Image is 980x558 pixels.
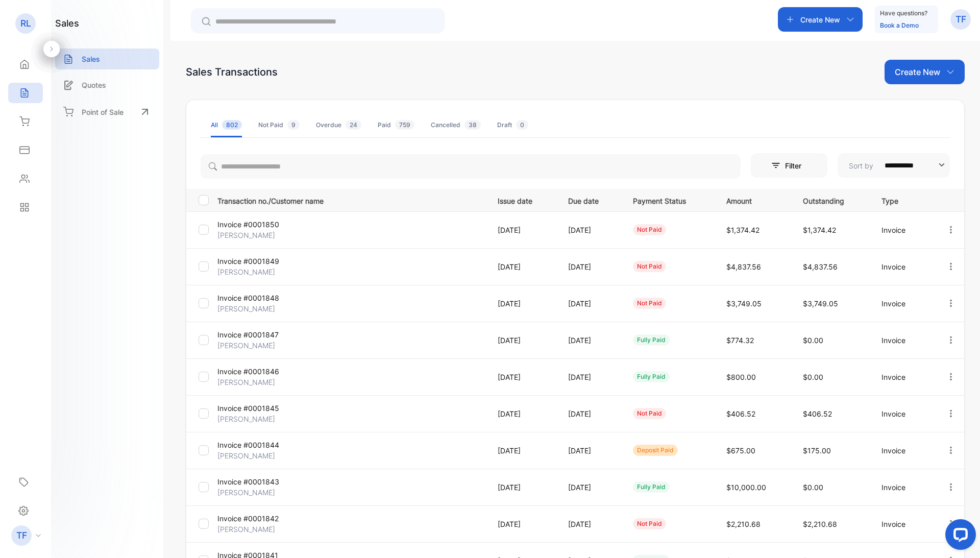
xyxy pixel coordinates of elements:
[568,482,612,493] p: [DATE]
[431,120,481,130] div: Cancelled
[217,476,307,487] p: Invoice #0001843
[633,481,670,493] div: fully paid
[346,120,361,130] span: 24
[568,225,612,235] p: [DATE]
[803,336,823,345] span: $0.00
[55,16,79,30] h1: sales
[726,520,761,528] span: $2,210.68
[726,446,755,455] span: $675.00
[881,298,925,309] p: Invoice
[498,408,547,419] p: [DATE]
[803,520,837,528] span: $2,210.68
[726,336,754,345] span: $774.32
[885,60,965,84] button: Create New
[803,446,831,455] span: $175.00
[568,445,612,456] p: [DATE]
[633,193,705,206] p: Payment Status
[55,75,159,95] a: Quotes
[633,334,670,346] div: fully paid
[217,329,307,340] p: Invoice #0001847
[217,193,485,206] p: Transaction no./Customer name
[16,529,27,542] p: TF
[217,440,307,450] p: Invoice #0001844
[217,403,307,414] p: Invoice #0001845
[498,261,547,272] p: [DATE]
[217,303,307,314] p: [PERSON_NAME]
[726,373,756,381] span: $800.00
[895,66,940,78] p: Create New
[222,120,242,130] span: 802
[633,445,678,456] div: deposit paid
[498,482,547,493] p: [DATE]
[498,298,547,309] p: [DATE]
[726,409,755,418] span: $406.52
[881,261,925,272] p: Invoice
[803,409,832,418] span: $406.52
[516,120,528,130] span: 0
[881,482,925,493] p: Invoice
[803,193,861,206] p: Outstanding
[633,224,666,235] div: not paid
[395,120,414,130] span: 759
[726,262,761,271] span: $4,837.56
[287,120,300,130] span: 9
[838,153,950,178] button: Sort by
[803,483,823,492] span: $0.00
[881,225,925,235] p: Invoice
[950,7,971,32] button: TF
[881,445,925,456] p: Invoice
[568,408,612,419] p: [DATE]
[881,372,925,382] p: Invoice
[82,54,100,64] p: Sales
[55,48,159,69] a: Sales
[217,366,307,377] p: Invoice #0001846
[803,226,836,234] span: $1,374.42
[881,408,925,419] p: Invoice
[498,372,547,382] p: [DATE]
[726,226,759,234] span: $1,374.42
[881,193,925,206] p: Type
[217,487,307,498] p: [PERSON_NAME]
[498,225,547,235] p: [DATE]
[20,17,31,30] p: RL
[726,299,762,308] span: $3,749.05
[217,513,307,524] p: Invoice #0001842
[633,261,666,272] div: not paid
[316,120,361,130] div: Overdue
[778,7,863,32] button: Create New
[211,120,242,130] div: All
[82,80,106,90] p: Quotes
[633,371,670,382] div: fully paid
[217,293,307,303] p: Invoice #0001848
[633,408,666,419] div: not paid
[726,193,782,206] p: Amount
[82,107,124,117] p: Point of Sale
[803,262,838,271] span: $4,837.56
[568,519,612,529] p: [DATE]
[217,340,307,351] p: [PERSON_NAME]
[937,515,980,558] iframe: LiveChat chat widget
[803,373,823,381] span: $0.00
[378,120,414,130] div: Paid
[726,483,766,492] span: $10,000.00
[217,377,307,387] p: [PERSON_NAME]
[880,8,927,18] p: Have questions?
[464,120,481,130] span: 38
[568,193,612,206] p: Due date
[800,14,840,25] p: Create New
[880,21,919,29] a: Book a Demo
[497,120,528,130] div: Draft
[881,335,925,346] p: Invoice
[217,266,307,277] p: [PERSON_NAME]
[217,230,307,240] p: [PERSON_NAME]
[498,445,547,456] p: [DATE]
[217,414,307,424] p: [PERSON_NAME]
[217,256,307,266] p: Invoice #0001849
[849,160,873,171] p: Sort by
[55,101,159,123] a: Point of Sale
[955,13,966,26] p: TF
[568,335,612,346] p: [DATE]
[498,519,547,529] p: [DATE]
[881,519,925,529] p: Invoice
